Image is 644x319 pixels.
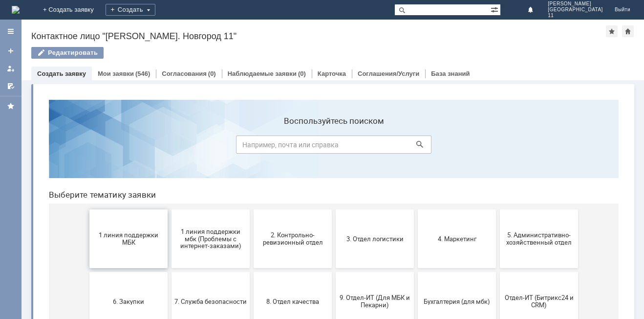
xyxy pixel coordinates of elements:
[622,25,634,37] div: Сделать домашней страницей
[548,13,603,19] span: 11
[462,139,534,154] span: 5. Административно-хозяйственный отдел
[215,268,288,275] span: Франчайзинг
[298,143,370,150] span: 3. Отдел логистики
[462,268,534,275] span: не актуален
[3,78,19,94] a: Мои согласования
[215,139,288,154] span: 2. Контрольно-ревизионный отдел
[12,6,20,14] img: logo
[358,70,419,77] a: Соглашения/Услуги
[51,268,124,275] span: Отдел-ИТ (Офис)
[3,61,19,76] a: Мои заявки
[431,70,470,77] a: База знаний
[130,117,209,176] button: 1 линия поддержки мбк (Проблемы с интернет-заказами)
[130,243,209,301] button: Финансовый отдел
[48,180,127,239] button: 6. Закупки
[228,70,297,77] a: Наблюдаемые заявки
[8,98,578,108] header: Выберите тематику заявки
[377,243,455,301] button: [PERSON_NAME]. Услуги ИТ для МБК (оформляет L1)
[298,265,370,279] span: Это соглашение не активно!
[106,4,155,16] div: Создать
[548,7,603,13] span: [GEOGRAPHIC_DATA]
[459,180,537,239] button: Отдел-ИТ (Битрикс24 и CRM)
[51,205,124,213] span: 6. Закупки
[31,31,606,41] div: Контактное лицо "[PERSON_NAME]. Новгород 11"
[377,117,455,176] button: 4. Маркетинг
[491,4,500,14] span: Расширенный поиск
[295,117,373,176] button: 3. Отдел логистики
[213,117,291,176] button: 2. Контрольно-ревизионный отдел
[37,70,86,77] a: Создать заявку
[162,70,207,77] a: Согласования
[462,202,534,217] span: Отдел-ИТ (Битрикс24 и CRM)
[380,205,452,213] span: Бухгалтерия (для мбк)
[195,24,390,34] label: Воспользуйтесь поиском
[133,205,206,213] span: 7. Служба безопасности
[318,70,346,77] a: Карточка
[459,243,537,301] button: не актуален
[48,243,127,301] button: Отдел-ИТ (Офис)
[135,70,150,77] div: (546)
[298,202,370,217] span: 9. Отдел-ИТ (Для МБК и Пекарни)
[548,1,603,7] span: [PERSON_NAME]
[380,143,452,150] span: 4. Маркетинг
[295,180,373,239] button: 9. Отдел-ИТ (Для МБК и Пекарни)
[215,205,288,213] span: 8. Отдел качества
[195,44,390,62] input: Например, почта или справка
[377,180,455,239] button: Бухгалтерия (для мбк)
[213,180,291,239] button: 8. Отдел качества
[380,261,452,283] span: [PERSON_NAME]. Услуги ИТ для МБК (оформляет L1)
[130,180,209,239] button: 7. Служба безопасности
[51,139,124,154] span: 1 линия поддержки МБК
[606,25,618,37] div: Добавить в избранное
[98,70,134,77] a: Мои заявки
[295,243,373,301] button: Это соглашение не активно!
[459,117,537,176] button: 5. Административно-хозяйственный отдел
[3,43,19,59] a: Создать заявку
[48,117,127,176] button: 1 линия поддержки МБК
[133,268,206,275] span: Финансовый отдел
[208,70,216,77] div: (0)
[133,136,206,158] span: 1 линия поддержки мбк (Проблемы с интернет-заказами)
[213,243,291,301] button: Франчайзинг
[12,6,20,14] a: Перейти на домашнюю страницу
[298,70,306,77] div: (0)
